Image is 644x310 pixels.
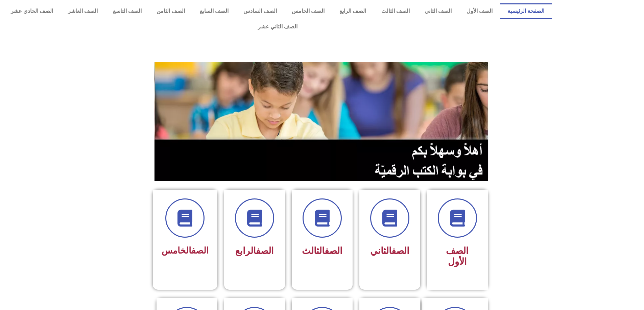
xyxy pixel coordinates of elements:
a: الصف [191,245,209,256]
a: الصف العاشر [61,3,105,19]
a: الصف الثالث [374,3,417,19]
a: الصف [325,245,342,256]
span: الثالث [302,245,342,256]
a: الصف التاسع [105,3,149,19]
a: الصف الخامس [284,3,332,19]
a: الصف الثاني [417,3,459,19]
a: الصف السابع [192,3,236,19]
a: الصف الحادي عشر [3,3,61,19]
span: الصف الأول [446,245,469,267]
span: الرابع [235,245,274,256]
a: الصف الثامن [149,3,192,19]
span: الثاني [370,245,409,256]
a: الصفحة الرئيسية [500,3,552,19]
a: الصف الأول [459,3,500,19]
a: الصف السادس [236,3,284,19]
a: الصف الثاني عشر [3,19,552,34]
a: الصف [391,245,409,256]
a: الصف الرابع [332,3,374,19]
span: الخامس [162,245,209,256]
a: الصف [256,245,274,256]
